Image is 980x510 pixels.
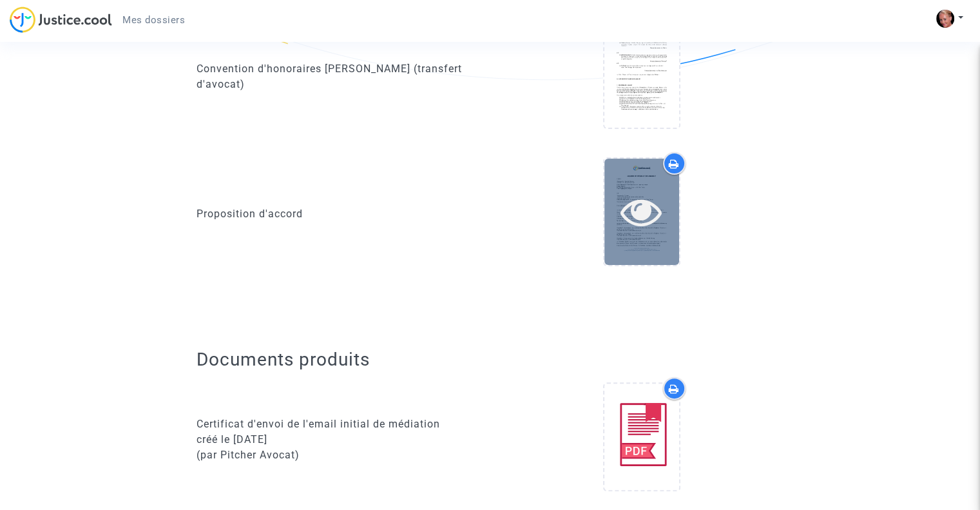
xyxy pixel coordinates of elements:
[112,10,195,30] a: Mes dossiers
[10,6,112,33] img: jc-logo.svg
[197,348,783,371] h2: Documents produits
[197,206,481,222] div: Proposition d'accord
[197,432,481,447] div: créé le [DATE]
[197,447,481,463] div: (par Pitcher Avocat)
[197,61,481,92] div: Convention d'honoraires [PERSON_NAME] (transfert d'avocat)
[936,10,954,28] img: ACg8ocKx2fJsjWow0WHpON_qAAqRGBIWveBnfaLO0yi65KwA0b0=s96-c
[122,14,185,26] span: Mes dossiers
[197,417,481,432] div: Certificat d'envoi de l'email initial de médiation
